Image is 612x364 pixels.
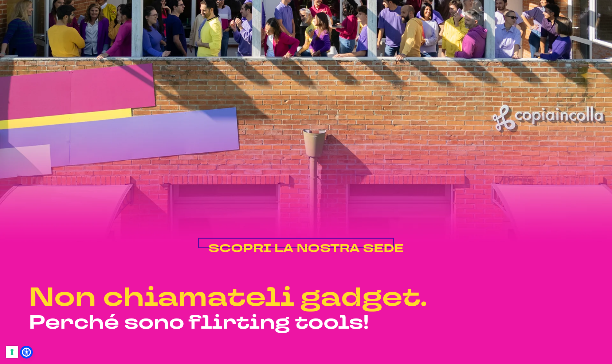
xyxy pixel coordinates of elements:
[29,312,584,333] h3: Perché sono flirting tools!
[208,242,404,255] a: SCOPRI LA NOSTRA SEDE
[22,348,31,357] a: Apri il menu di accessibilità
[29,283,584,312] h2: Non chiamateli gadget.
[208,240,404,256] span: SCOPRI LA NOSTRA SEDE
[6,346,18,358] button: Le tue preferenze relative al consenso per le tecnologie di tracciamento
